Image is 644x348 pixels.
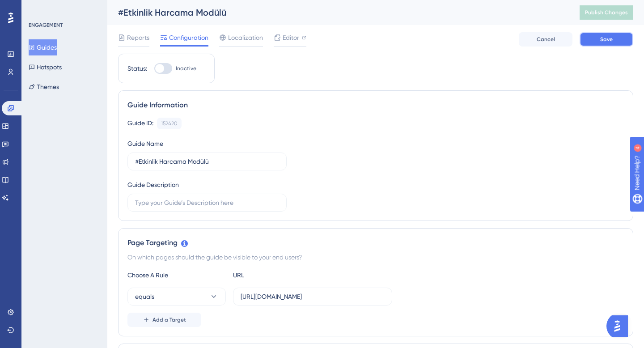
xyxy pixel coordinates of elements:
span: Configuration [169,32,208,43]
button: Add a Target [127,313,201,327]
button: Cancel [519,32,572,47]
div: Page Targeting [127,238,624,248]
button: Themes [29,79,59,95]
div: URL [233,270,331,280]
span: Save [600,36,613,43]
button: Guides [29,39,57,55]
div: 152420 [161,120,178,127]
span: Publish Changes [585,9,628,16]
input: Type your Guide’s Description here [135,198,279,208]
div: Guide Information [127,100,624,110]
div: Choose A Rule [127,270,226,280]
button: Hotspots [29,59,62,75]
span: Localization [228,32,263,43]
div: Guide Description [127,179,179,190]
div: #Etkinlik Harcama Modülü [118,6,557,19]
div: Guide ID: [127,118,153,129]
input: Type your Guide’s Name here [135,157,279,166]
button: equals [127,288,226,306]
iframe: UserGuiding AI Assistant Launcher [606,313,633,340]
span: Editor [283,32,299,43]
span: Need Help? [21,2,56,13]
button: Save [580,32,633,47]
div: Guide Name [127,138,163,149]
span: Inactive [176,65,196,72]
div: Status: [127,63,147,74]
div: 4 [62,4,65,12]
div: ENGAGEMENT [29,21,63,29]
span: Cancel [537,36,555,43]
span: equals [135,291,154,302]
span: Reports [127,32,149,43]
button: Publish Changes [580,5,633,20]
div: On which pages should the guide be visible to your end users? [127,252,624,263]
span: Add a Target [153,316,186,323]
input: yourwebsite.com/path [241,292,385,301]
